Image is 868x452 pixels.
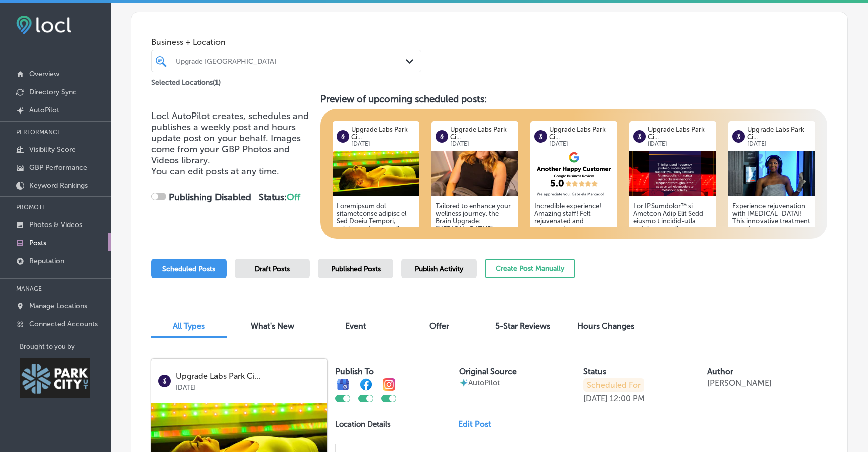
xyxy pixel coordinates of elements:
[583,378,644,392] p: Scheduled For
[335,367,374,376] label: Publish To
[549,141,613,147] p: [DATE]
[747,126,811,141] p: Upgrade Labs Park Ci...
[707,378,772,388] p: [PERSON_NAME]
[29,145,76,154] p: Visibility Score
[29,239,46,247] p: Posts
[255,265,290,273] span: Draft Posts
[530,151,617,196] img: e99ee7bd-22e2-4cf0-85ae-c70cbaa64c5c.png
[534,130,547,143] img: logo
[431,151,518,196] img: fe7c48c8-5979-4cac-82eb-81f84dfb7742Neurofeedback_Woman_Front1.jpg
[176,57,407,65] div: Upgrade [GEOGRAPHIC_DATA]
[485,259,575,278] button: Create Post Manually
[29,70,59,78] p: Overview
[450,126,514,141] p: Upgrade Labs Park Ci...
[747,141,811,147] p: [DATE]
[436,130,448,143] img: logo
[169,192,251,203] strong: Publishing Disabled
[331,265,381,273] span: Published Posts
[29,163,87,172] p: GBP Performance
[151,74,221,87] p: Selected Locations ( 1 )
[345,321,366,331] span: Event
[29,302,87,310] p: Manage Locations
[629,151,716,196] img: 3fd446c9-b5ff-4d3b-ae37-26de3d1042511751380672265_186_REDchargerNEWProtocolGraphics-021.png
[583,394,608,403] p: [DATE]
[251,321,294,331] span: What's New
[534,202,613,255] h5: Incredible experience! Amazing staff! Felt rejuvenated and pampered Customer Review Received [DATE]
[320,93,828,105] h3: Preview of upcoming scheduled posts:
[151,37,421,47] span: Business + Location
[732,202,811,315] h5: Experience rejuvenation with [MEDICAL_DATA]! This innovative treatment speeds up recovery, allevi...
[158,375,171,387] img: logo
[495,321,550,331] span: 5-Star Reviews
[450,141,514,147] p: [DATE]
[429,321,449,331] span: Offer
[728,151,815,196] img: 808608ff-f2c5-4853-abaf-d5974a42b2b0UpgradeLabsParkCityCryotherapy2.jpg
[287,192,300,203] span: Off
[337,130,349,143] img: logo
[335,420,391,429] p: Location Details
[351,126,415,141] p: Upgrade Labs Park Ci...
[633,202,712,315] h5: Lor IPSumdolor™ si Ametcon Adip Elit Sedd eiusmo t incidid-utla etdolore ma ali enimadmini veniam...
[459,367,517,376] label: Original Source
[20,343,111,350] p: Brought to you by
[468,378,500,387] p: AutoPilot
[577,321,634,331] span: Hours Changes
[20,358,90,398] img: Park City
[29,320,98,328] p: Connected Accounts
[29,106,59,115] p: AutoPilot
[648,141,712,147] p: [DATE]
[176,372,320,381] p: Upgrade Labs Park Ci...
[351,141,415,147] p: [DATE]
[29,220,82,229] p: Photos & Videos
[151,166,279,177] span: You can edit posts at any time.
[633,130,646,143] img: logo
[151,110,309,166] span: Locl AutoPilot creates, schedules and publishes a weekly post and hours update post on your behal...
[173,321,205,331] span: All Types
[732,130,745,143] img: logo
[610,394,645,403] p: 12:00 PM
[176,381,320,391] p: [DATE]
[333,151,419,196] img: 7911845a-788e-49f4-a883-c96f550da62fREDchargerUpgradeLabsParkCity.jpg
[337,202,415,315] h5: Loremipsum dol sitametconse adipisc el Sed Doeiu Tempori, utlabor etd magnaaliq enimadmi veniamq ...
[549,126,613,141] p: Upgrade Labs Park Ci...
[16,16,71,34] img: fda3e92497d09a02dc62c9cd864e3231.png
[29,257,64,265] p: Reputation
[648,126,712,141] p: Upgrade Labs Park Ci...
[162,265,215,273] span: Scheduled Posts
[459,378,468,387] img: autopilot-icon
[415,265,463,273] span: Publish Activity
[259,192,300,203] strong: Status:
[707,367,733,376] label: Author
[436,202,514,315] h5: Tailored to enhance your wellness journey, the Brain Upgrade: [MEDICAL_DATA]™ promotes mental cla...
[29,181,88,190] p: Keyword Rankings
[458,419,499,429] a: Edit Post
[29,88,77,96] p: Directory Sync
[583,367,606,376] label: Status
